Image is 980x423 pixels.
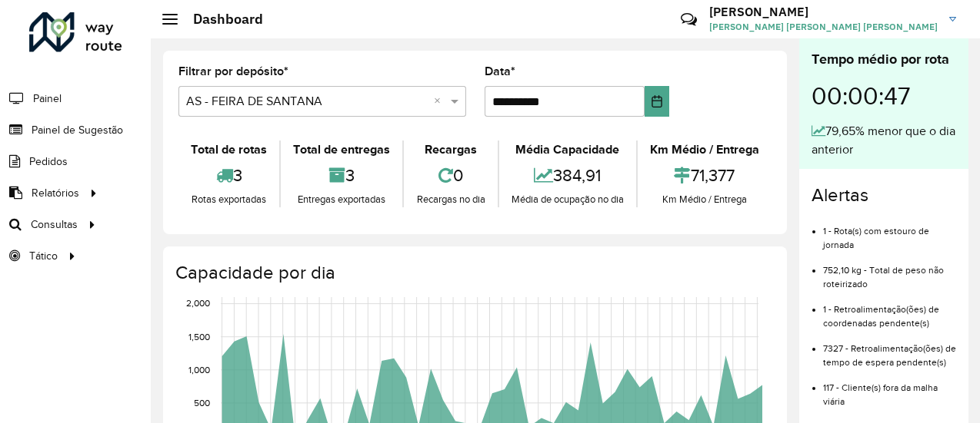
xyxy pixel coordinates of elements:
[812,70,956,122] div: 00:00:47
[645,86,669,117] button: Choose Date
[194,398,210,408] text: 500
[32,122,123,138] span: Painel de Sugestão
[408,159,493,192] div: 0
[29,154,68,170] span: Pedidos
[485,62,515,81] label: Data
[33,91,62,107] span: Painel
[178,62,288,81] label: Filtrar por depósito
[182,159,275,192] div: 3
[823,252,956,291] li: 752,10 kg - Total de peso não roteirizado
[709,5,938,19] h3: [PERSON_NAME]
[823,369,956,408] li: 117 - Cliente(s) fora da malha viária
[709,20,938,34] span: [PERSON_NAME] [PERSON_NAME] [PERSON_NAME]
[175,262,772,284] h4: Capacidade por dia
[434,92,447,111] span: Clear all
[285,140,398,159] div: Total de entregas
[642,159,768,192] div: 71,377
[503,159,632,192] div: 384,91
[672,3,705,36] a: Contato Rápido
[823,330,956,369] li: 7327 - Retroalimentação(ões) de tempo de espera pendente(s)
[503,140,632,159] div: Média Capacidade
[32,185,79,201] span: Relatórios
[29,248,58,264] span: Tático
[186,299,210,309] text: 2,000
[31,216,78,233] span: Consultas
[823,291,956,330] li: 1 - Retroalimentação(ões) de coordenadas pendente(s)
[178,11,263,28] h2: Dashboard
[812,184,956,207] h4: Alertas
[408,140,493,159] div: Recargas
[642,140,768,159] div: Km Médio / Entrega
[188,365,210,375] text: 1,000
[285,192,398,207] div: Entregas exportadas
[812,122,956,159] div: 79,65% menor que o dia anterior
[182,140,275,159] div: Total de rotas
[285,159,398,192] div: 3
[812,49,956,70] div: Tempo médio por rota
[642,192,768,207] div: Km Médio / Entrega
[503,192,632,207] div: Média de ocupação no dia
[182,192,275,207] div: Rotas exportadas
[188,332,210,342] text: 1,500
[823,213,956,252] li: 1 - Rota(s) com estouro de jornada
[408,192,493,207] div: Recargas no dia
